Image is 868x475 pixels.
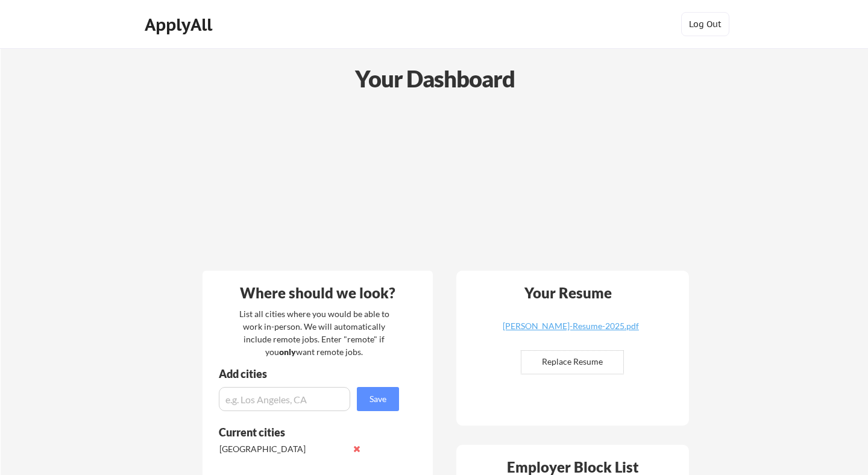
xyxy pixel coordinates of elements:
div: List all cities where you would be able to work in-person. We will automatically include remote j... [231,307,397,358]
a: [PERSON_NAME]-Resume-2025.pdf [499,322,643,341]
div: Your Dashboard [1,61,868,96]
div: Current cities [219,427,386,438]
button: Log Out [681,12,729,36]
div: Your Resume [509,286,628,300]
div: [PERSON_NAME]-Resume-2025.pdf [499,322,643,330]
button: Save [357,387,399,411]
div: Employer Block List [461,460,685,474]
div: ApplyAll [145,14,216,35]
strong: only [279,347,296,357]
div: [GEOGRAPHIC_DATA] [219,443,347,455]
div: Add cities [219,368,402,379]
input: e.g. Los Angeles, CA [219,387,350,411]
div: Where should we look? [206,286,430,300]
